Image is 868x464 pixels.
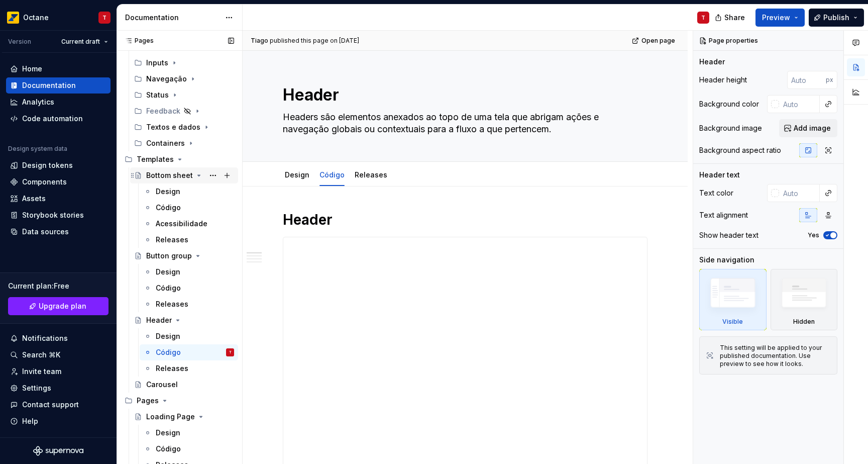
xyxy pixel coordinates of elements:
[22,64,42,74] div: Home
[140,296,238,312] a: Releases
[121,151,238,167] div: Templates
[156,299,188,309] div: Releases
[146,106,180,116] div: Feedback
[156,267,180,277] div: Design
[140,280,238,296] a: Código
[156,283,181,293] div: Código
[699,255,754,265] div: Side navigation
[762,13,790,23] span: Preview
[156,203,181,213] div: Código
[787,71,826,89] input: Auto
[6,174,111,190] a: Components
[629,34,680,48] a: Open page
[22,366,61,377] div: Invite team
[140,441,238,457] a: Código
[125,13,220,23] div: Documentation
[355,170,387,179] a: Releases
[130,71,238,87] div: Navegação
[140,200,238,216] a: Código
[22,400,79,410] div: Contact support
[2,7,115,28] button: OctaneT
[285,170,309,179] a: Design
[641,37,675,45] span: Open page
[6,94,111,110] a: Analytics
[33,446,83,456] svg: Supernova Logo
[8,297,108,315] a: Upgrade plan
[755,9,805,27] button: Preview
[699,170,740,180] div: Header text
[22,160,73,170] div: Design tokens
[146,122,200,132] div: Textos e dados
[146,315,172,325] div: Header
[140,216,238,232] a: Acessibilidade
[146,380,178,390] div: Carousel
[130,248,238,264] a: Button group
[156,235,188,245] div: Releases
[146,170,193,180] div: Bottom sheet
[699,123,762,133] div: Background image
[722,318,743,326] div: Visible
[794,123,831,133] span: Add image
[130,87,238,103] div: Status
[130,377,238,393] a: Carousel
[61,38,100,46] span: Current draft
[57,35,113,49] button: Current draft
[699,57,725,67] div: Header
[319,170,345,179] a: Código
[140,360,238,377] a: Releases
[779,95,820,113] input: Auto
[6,413,111,429] button: Help
[229,347,232,357] div: T
[779,119,837,137] button: Add image
[130,167,238,183] a: Bottom sheet
[8,38,31,46] div: Version
[699,269,767,330] div: Visible
[281,164,313,185] div: Design
[699,99,759,109] div: Background color
[121,393,238,409] div: Pages
[146,90,169,100] div: Status
[6,207,111,223] a: Storybook stories
[22,194,46,204] div: Assets
[22,177,67,187] div: Components
[156,363,188,374] div: Releases
[7,12,19,24] img: e8093afa-4b23-4413-bf51-00cde92dbd3f.png
[8,281,108,291] div: Current plan : Free
[771,269,838,330] div: Hidden
[251,37,268,45] span: Tiago
[121,37,154,45] div: Pages
[156,219,207,229] div: Acessibilidade
[22,383,51,393] div: Settings
[130,119,238,135] div: Textos e dados
[701,14,705,22] div: T
[808,231,819,239] label: Yes
[140,264,238,280] a: Design
[351,164,391,185] div: Releases
[6,77,111,94] a: Documentation
[6,397,111,413] button: Contact support
[6,61,111,77] a: Home
[22,227,69,237] div: Data sources
[146,74,187,84] div: Navegação
[710,9,751,27] button: Share
[22,80,76,90] div: Documentation
[6,111,111,127] a: Code automation
[146,251,192,261] div: Button group
[156,428,180,438] div: Design
[130,409,238,425] a: Loading Page
[6,347,111,363] button: Search ⌘K
[23,13,49,23] div: Octane
[39,301,86,311] span: Upgrade plan
[779,184,820,202] input: Auto
[146,412,195,422] div: Loading Page
[156,331,180,341] div: Design
[6,380,111,396] a: Settings
[137,396,159,406] div: Pages
[140,183,238,200] a: Design
[22,333,68,343] div: Notifications
[6,157,111,173] a: Design tokens
[130,103,238,119] div: Feedback
[102,14,106,22] div: T
[823,13,849,23] span: Publish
